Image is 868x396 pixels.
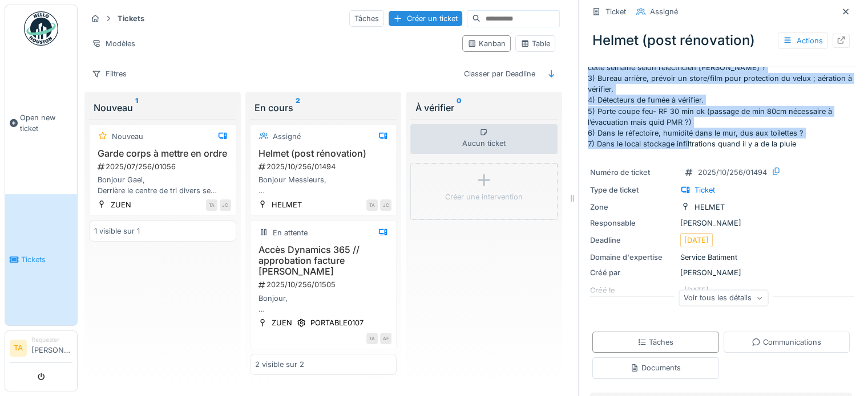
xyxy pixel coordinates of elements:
div: TA [366,199,378,211]
strong: Tickets [113,13,149,24]
div: Deadline [590,235,676,246]
div: Table [520,38,550,49]
div: Créer une intervention [445,191,523,202]
div: Tâches [349,10,384,27]
div: Filtres [87,66,132,82]
div: Ticket [605,6,626,17]
sup: 1 [135,101,138,115]
div: Requester [31,336,72,344]
div: Zone [590,202,676,213]
div: Tâches [637,337,673,348]
div: JC [220,199,231,211]
div: Créer un ticket [389,11,462,26]
div: Bonjour Messieurs, [PERSON_NAME] trouver ci-dessous les points soulevés lors de la visite à [GEOG... [255,174,392,196]
div: 2 visible sur 2 [255,359,304,370]
div: HELMET [695,202,725,213]
sup: 0 [456,101,461,115]
div: Assigné [650,6,678,17]
div: AF [380,333,391,344]
img: Badge_color-CXgf-gQk.svg [24,11,58,46]
span: Open new ticket [20,112,72,134]
a: TA Requester[PERSON_NAME] [10,336,72,363]
div: Kanban [467,38,506,49]
div: 2025/10/256/01494 [257,161,392,172]
div: Bonjour Gael, Derrière le centre de tri divers se trouvent des garde corps qu'il faut réparer et ... [94,174,231,196]
div: Créé par [590,267,676,278]
div: Modèles [87,35,140,52]
p: Bonjour Messieurs, [PERSON_NAME] trouver ci-dessous les points soulevés lors de la visite à [GEOG... [588,35,854,149]
div: Numéro de ticket [590,167,676,178]
div: Ticket [695,185,715,195]
div: TA [366,333,378,344]
div: Domaine d'expertise [590,252,676,263]
a: Tickets [5,194,77,326]
div: Helmet (post rénovation) [588,26,854,55]
div: HELMET [272,199,302,210]
a: Open new ticket [5,52,77,194]
div: 2025/10/256/01505 [257,279,392,290]
div: Documents [630,362,681,373]
div: ZUEN [272,317,292,328]
div: En attente [273,227,308,238]
div: Classer par Deadline [459,66,540,82]
div: ZUEN [111,199,131,210]
div: [PERSON_NAME] [590,267,852,278]
div: Aucun ticket [410,124,558,154]
h3: Accès Dynamics 365 // approbation facture [PERSON_NAME] [255,244,392,277]
li: [PERSON_NAME] [31,336,72,360]
div: PORTABLE0107 [310,317,364,328]
div: TA [206,199,217,211]
div: Communications [752,337,821,348]
div: En cours [255,101,393,115]
span: Tickets [21,254,72,265]
div: À vérifier [415,101,553,115]
div: Nouveau [112,131,143,142]
h3: Helmet (post rénovation) [255,148,392,159]
div: [DATE] [684,235,709,246]
div: Voir tous les détails [679,289,768,306]
li: TA [10,340,27,357]
div: [PERSON_NAME] [590,218,852,228]
div: Nouveau [94,101,232,115]
div: 2025/07/256/01056 [96,161,231,172]
div: 2025/10/256/01494 [698,167,767,178]
sup: 2 [296,101,300,115]
div: JC [380,199,391,211]
div: Service Batiment [590,252,852,263]
div: 1 visible sur 1 [94,226,140,236]
div: Assigné [273,131,301,142]
div: Responsable [590,218,676,228]
div: Type de ticket [590,185,676,195]
h3: Garde corps à mettre en ordre [94,148,231,159]
div: Actions [778,32,828,49]
div: Bonjour, Serait-il possible de m'octroyer les accès à Dynamics 365. Je n'arrive pas à y accéder p... [255,293,392,315]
